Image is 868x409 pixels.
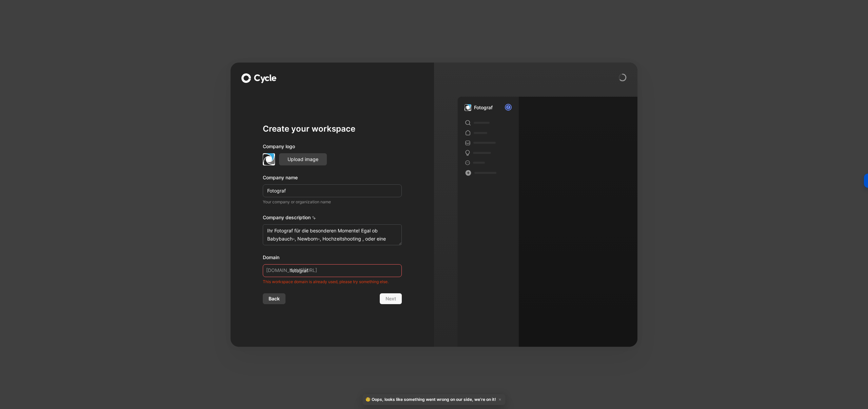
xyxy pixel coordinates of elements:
[263,142,402,153] div: Company logo
[266,266,317,274] span: [DOMAIN_NAME][URL]
[506,105,511,110] div: Z
[279,153,327,165] button: Upload image
[263,123,402,134] h1: Create your workspace
[474,104,493,112] div: Fotograf
[465,104,471,111] img: fotograf.de
[263,199,402,205] p: Your company or organization name
[288,155,318,163] span: Upload image
[263,293,285,304] button: Back
[263,253,402,262] div: Domain
[263,184,402,197] input: Example
[363,394,506,405] div: 🧐 Oops, looks like something went wrong on our side, we’re on it!
[263,213,402,224] div: Company description
[263,278,402,285] div: This workspace domain is already used, please try something else.
[263,174,402,182] div: Company name
[263,153,275,165] img: fotograf.de
[269,295,280,303] span: Back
